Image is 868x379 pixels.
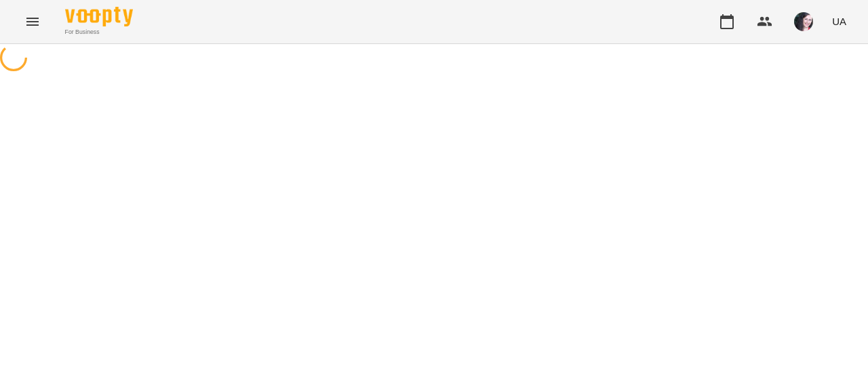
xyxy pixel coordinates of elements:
button: Menu [16,5,49,38]
span: For Business [65,28,133,37]
span: UA [832,14,846,28]
button: UA [827,9,852,34]
img: 2806701817c5ecc41609d986f83e462c.jpeg [794,12,813,31]
img: Voopty Logo [65,7,133,26]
